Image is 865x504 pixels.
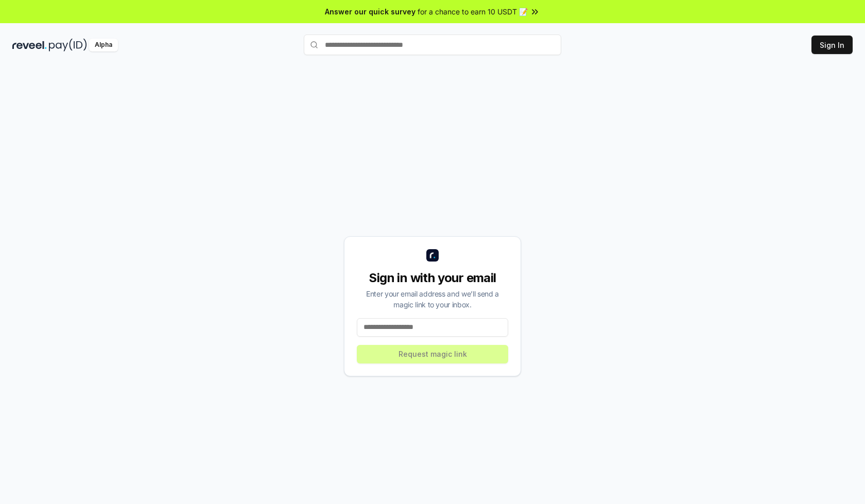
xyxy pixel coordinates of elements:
[357,270,508,286] div: Sign in with your email
[357,288,508,310] div: Enter your email address and we’ll send a magic link to your inbox.
[12,39,47,51] img: reveel_dark
[418,6,528,17] span: for a chance to earn 10 USDT 📝
[325,6,416,17] span: Answer our quick survey
[49,39,87,51] img: pay_id
[89,39,118,51] div: Alpha
[426,249,439,262] img: logo_small
[811,36,853,54] button: Sign In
